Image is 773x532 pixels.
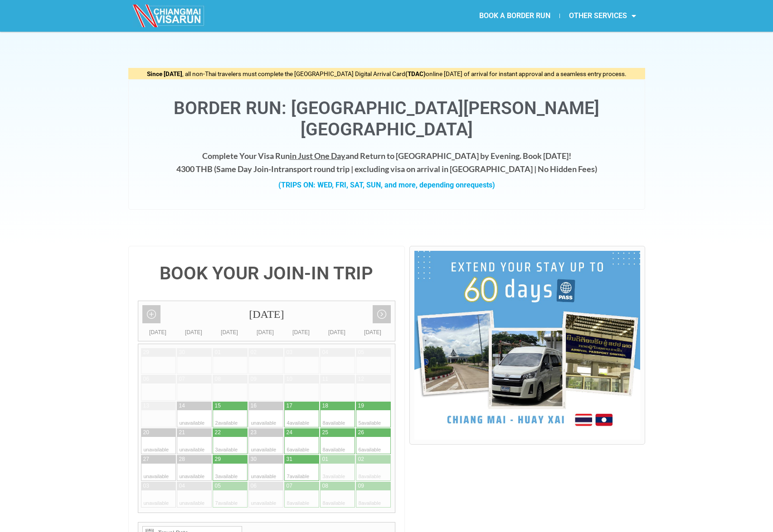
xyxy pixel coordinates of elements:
[358,402,364,410] div: 19
[138,264,396,283] h4: BOOK YOUR JOIN-IN TRIP
[251,482,257,490] div: 06
[248,328,283,337] div: [DATE]
[387,5,645,26] nav: Menu
[355,328,391,337] div: [DATE]
[143,455,149,463] div: 27
[215,349,221,356] div: 01
[287,375,292,383] div: 10
[143,429,149,436] div: 20
[147,70,627,77] span: , all non-Thai travelers must complete the [GEOGRAPHIC_DATA] Digital Arrival Card online [DATE] o...
[140,328,176,337] div: [DATE]
[179,429,185,436] div: 21
[358,455,364,463] div: 02
[215,482,221,490] div: 05
[358,349,364,356] div: 05
[138,301,395,328] div: [DATE]
[464,181,495,189] span: requests)
[143,349,149,356] div: 29
[358,375,364,383] div: 12
[179,375,185,383] div: 07
[322,429,328,436] div: 25
[322,402,328,410] div: 18
[290,151,345,161] span: in Just One Day
[215,429,221,436] div: 22
[179,482,185,490] div: 04
[322,349,328,356] div: 04
[212,328,248,337] div: [DATE]
[251,349,257,356] div: 02
[251,375,257,383] div: 09
[179,455,185,463] div: 28
[215,402,221,410] div: 15
[143,375,149,383] div: 06
[287,482,292,490] div: 07
[251,455,257,463] div: 30
[215,455,221,463] div: 29
[138,149,636,176] h4: Complete Your Visa Run and Return to [GEOGRAPHIC_DATA] by Evening. Book [DATE]! 4300 THB ( transp...
[287,349,292,356] div: 03
[138,98,636,140] h1: Border Run: [GEOGRAPHIC_DATA][PERSON_NAME][GEOGRAPHIC_DATA]
[283,328,319,337] div: [DATE]
[322,455,328,463] div: 01
[251,429,257,436] div: 23
[216,164,278,174] strong: Same Day Join-In
[287,402,292,410] div: 17
[179,402,185,410] div: 14
[287,455,292,463] div: 31
[287,429,292,436] div: 24
[147,70,182,77] strong: Since [DATE]
[176,328,212,337] div: [DATE]
[251,402,257,410] div: 16
[319,328,355,337] div: [DATE]
[179,349,185,356] div: 30
[358,429,364,436] div: 26
[405,70,426,77] strong: (TDAC)
[215,375,221,383] div: 08
[560,5,645,26] a: OTHER SERVICES
[322,375,328,383] div: 11
[358,482,364,490] div: 09
[278,181,495,189] strong: (TRIPS ON: WED, FRI, SAT, SUN, and more, depending on
[470,5,559,26] a: BOOK A BORDER RUN
[143,482,149,490] div: 03
[143,402,149,410] div: 13
[322,482,328,490] div: 08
